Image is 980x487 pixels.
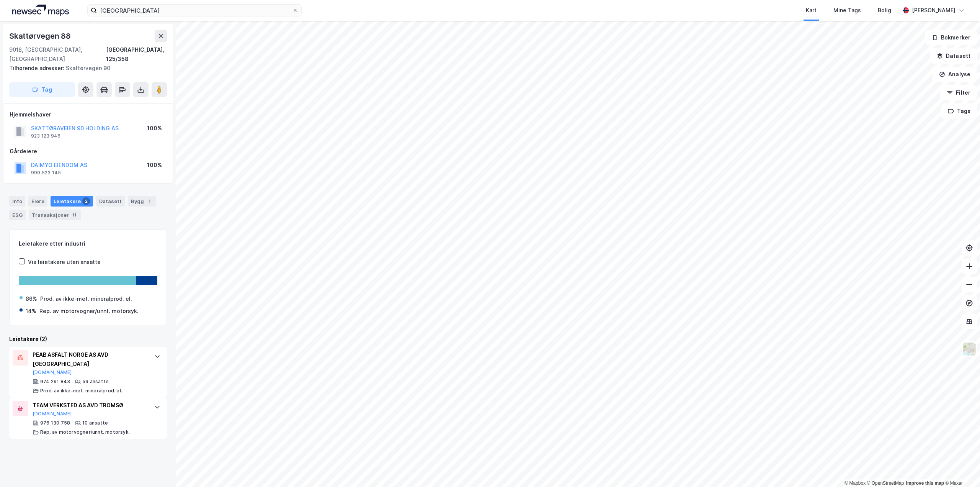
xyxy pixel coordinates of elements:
[31,133,60,139] div: 923 123 946
[40,420,70,426] div: 976 130 758
[70,211,78,219] div: 11
[39,307,139,316] div: Rep. av motorvogner/unnt. motorsyk.
[912,6,955,15] div: [PERSON_NAME]
[96,196,125,207] div: Datasett
[942,450,980,487] div: Kontrollprogram for chat
[9,45,106,64] div: 9018, [GEOGRAPHIC_DATA], [GEOGRAPHIC_DATA]
[82,197,90,205] div: 2
[933,67,977,82] button: Analyse
[128,196,156,207] div: Bygg
[867,480,904,486] a: OpenStreetMap
[9,82,75,97] button: Tag
[97,5,292,16] input: Søk på adresse, matrikkel, gårdeiere, leietakere eller personer
[806,6,817,15] div: Kart
[930,48,977,64] button: Datasett
[40,388,122,394] div: Prod. av ikke-met. mineralprod. el.
[82,379,109,385] div: 59 ansatte
[9,30,72,42] div: Skattørvegen 88
[33,411,72,417] button: [DOMAIN_NAME]
[940,85,977,100] button: Filter
[962,342,977,356] img: Z
[33,369,72,375] button: [DOMAIN_NAME]
[40,294,132,303] div: Prod. av ikke-met. mineralprod. el.
[878,6,891,15] div: Bolig
[844,480,866,486] a: Mapbox
[925,30,977,45] button: Bokmerker
[19,239,157,248] div: Leietakere etter industri
[106,45,167,64] div: [GEOGRAPHIC_DATA], 125/358
[9,196,25,207] div: Info
[33,401,147,410] div: TEAM VERKSTED AS AVD TROMSØ
[906,480,944,486] a: Improve this map
[9,210,26,220] div: ESG
[40,379,70,385] div: 974 291 843
[10,110,167,119] div: Hjemmelshaver
[145,197,153,205] div: 1
[833,6,861,15] div: Mine Tags
[942,450,980,487] iframe: Chat Widget
[9,335,167,344] div: Leietakere (2)
[10,147,167,156] div: Gårdeiere
[40,429,130,435] div: Rep. av motorvogner/unnt. motorsyk.
[26,307,36,316] div: 14%
[28,257,101,267] div: Vis leietakere uten ansatte
[9,64,161,73] div: Skattørvegen 90
[26,294,37,303] div: 86%
[12,5,69,16] img: logo.a4113a55bc3d86da70a041830d287a7e.svg
[29,210,81,220] div: Transaksjoner
[9,65,66,71] span: Tilhørende adresser:
[33,350,147,369] div: PEAB ASFALT NORGE AS AVD [GEOGRAPHIC_DATA]
[51,196,93,207] div: Leietakere
[941,103,977,119] button: Tags
[147,124,162,133] div: 100%
[82,420,108,426] div: 10 ansatte
[31,170,61,176] div: 999 523 145
[147,161,162,170] div: 100%
[28,196,47,207] div: Eiere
